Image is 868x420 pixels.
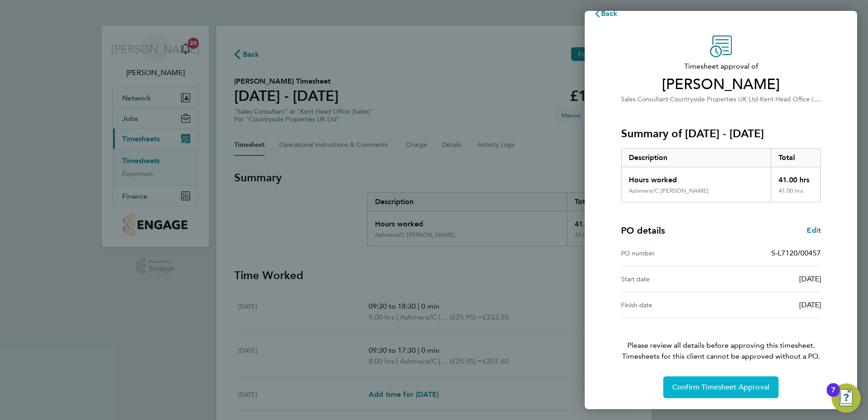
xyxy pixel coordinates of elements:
[610,351,832,362] span: Timesheets for this client cannot be approved without a PO.
[621,126,821,141] h3: Summary of [DATE] - [DATE]
[758,95,760,103] span: ·
[832,384,861,413] button: Open Resource Center, 7 new notifications
[585,5,627,23] button: Back
[672,383,769,392] span: Confirm Timesheet Approval
[621,300,721,310] div: Finish date
[721,274,821,285] div: [DATE]
[771,249,821,257] span: S-L7120/00457
[621,75,821,94] span: [PERSON_NAME]
[771,149,821,167] div: Total
[771,187,821,202] div: 41.00 hrs
[621,248,721,259] div: PO number
[663,376,779,398] button: Confirm Timesheet Approval
[831,390,835,402] div: 7
[807,225,821,236] a: Edit
[601,9,618,18] span: Back
[629,187,709,195] div: Ashmere/C [PERSON_NAME]
[621,224,665,237] h4: PO details
[771,167,821,187] div: 41.00 hrs
[621,167,771,187] div: Hours worked
[621,149,771,167] div: Description
[807,226,821,235] span: Edit
[621,95,668,103] span: Sales Consultant
[610,318,832,362] p: Please review all details before approving this timesheet.
[621,274,721,285] div: Start date
[621,61,821,72] span: Timesheet approval of
[668,95,670,103] span: ·
[760,95,830,103] span: Kent Head Office (Sales)
[670,95,758,103] span: Countryside Properties UK Ltd
[621,148,821,202] div: Summary of 18 - 24 Aug 2025
[721,300,821,310] div: [DATE]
